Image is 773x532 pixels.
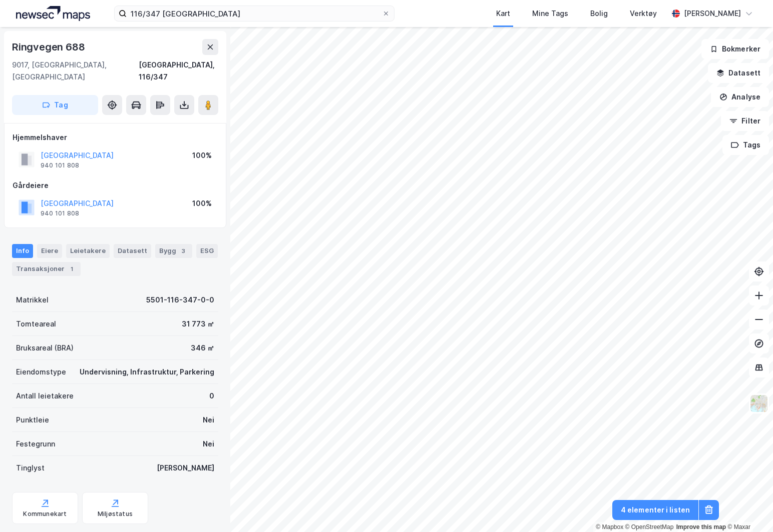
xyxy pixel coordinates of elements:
button: Datasett [708,63,769,83]
div: Ringvegen 688 [12,39,87,55]
div: 1 [67,264,77,274]
div: Nei [203,438,214,450]
div: Kontrollprogram for chat [723,484,773,532]
div: 5501-116-347-0-0 [146,294,214,306]
button: Filter [721,111,769,131]
div: Eiendomstype [16,366,66,378]
div: [PERSON_NAME] [684,7,741,19]
img: logo.a4113a55bc3d86da70a041830d287a7e.svg [16,6,90,21]
div: Info [12,244,33,258]
div: Datasett [114,244,151,258]
div: Festegrunn [16,438,55,450]
div: Eiere [37,244,62,258]
div: 940 101 808 [41,161,79,169]
div: Antall leietakere [16,390,74,402]
div: Bolig [590,7,608,19]
div: Tinglyst [16,462,45,474]
div: Gårdeiere [13,179,218,191]
div: 0 [209,390,214,402]
iframe: Chat Widget [723,484,773,532]
div: Verktøy [630,7,657,19]
div: Matrikkel [16,294,49,306]
button: Tags [722,135,769,155]
div: Transaksjoner [12,262,81,276]
div: [GEOGRAPHIC_DATA], 116/347 [139,59,218,83]
div: Kommunekart [23,510,67,518]
div: 940 101 808 [41,209,79,217]
div: Mine Tags [532,7,568,19]
a: OpenStreetMap [625,523,674,530]
div: 100% [192,149,212,161]
div: 31 773 ㎡ [182,318,214,330]
div: 346 ㎡ [191,342,214,354]
div: Undervisning, Infrastruktur, Parkering [80,366,214,378]
div: Kart [496,7,510,19]
div: [PERSON_NAME] [157,462,214,474]
div: 100% [192,197,212,209]
div: Tomteareal [16,318,56,330]
img: Z [749,394,768,413]
button: Tag [12,95,98,115]
div: Hjemmelshaver [13,131,218,143]
button: Bokmerker [701,39,769,59]
div: 3 [178,246,188,256]
input: Søk på adresse, matrikkel, gårdeiere, leietakere eller personer [127,6,382,21]
div: Bygg [155,244,192,258]
a: Mapbox [596,523,623,530]
div: Punktleie [16,414,49,426]
button: Analyse [711,87,769,107]
div: ESG [196,244,218,258]
button: 4 elementer i listen [612,500,698,520]
a: Improve this map [676,523,726,530]
div: Bruksareal (BRA) [16,342,74,354]
div: 9017, [GEOGRAPHIC_DATA], [GEOGRAPHIC_DATA] [12,59,139,83]
div: Nei [203,414,214,426]
div: Leietakere [66,244,110,258]
div: Miljøstatus [98,510,133,518]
